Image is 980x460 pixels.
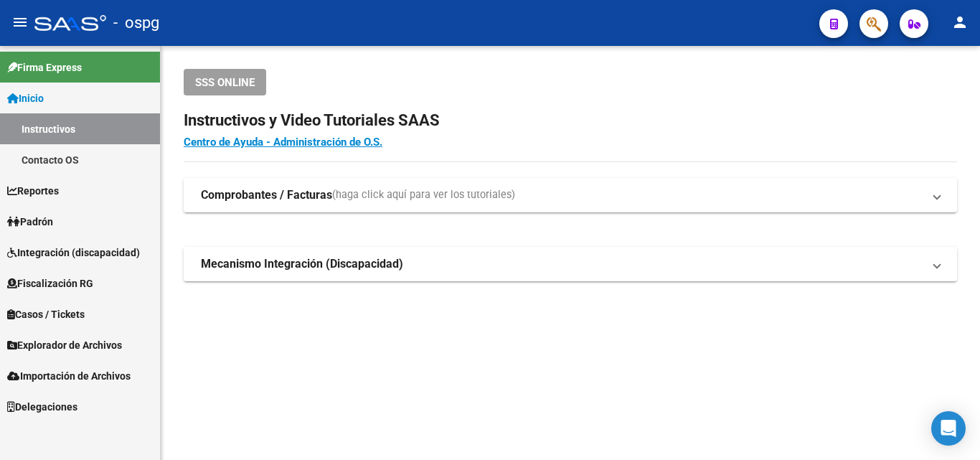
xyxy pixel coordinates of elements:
[7,399,77,415] span: Delegaciones
[7,90,44,106] span: Inicio
[184,69,266,95] button: SSS ONLINE
[7,214,53,230] span: Padrón
[184,107,957,134] h2: Instructivos y Video Tutoriales SAAS
[184,136,382,149] a: Centro de Ayuda - Administración de O.S.
[201,256,403,272] strong: Mecanismo Integración (Discapacidad)
[195,76,255,89] span: SSS ONLINE
[7,245,140,260] span: Integración (discapacidad)
[11,14,29,31] mat-icon: menu
[7,368,131,384] span: Importación de Archivos
[931,411,966,446] div: Open Intercom Messenger
[7,306,85,322] span: Casos / Tickets
[7,60,82,75] span: Firma Express
[113,7,159,39] span: - ospg
[184,247,957,281] mat-expansion-panel-header: Mecanismo Integración (Discapacidad)
[184,178,957,212] mat-expansion-panel-header: Comprobantes / Facturas(haga click aquí para ver los tutoriales)
[951,14,969,31] mat-icon: person
[7,276,93,291] span: Fiscalización RG
[332,187,515,203] span: (haga click aquí para ver los tutoriales)
[7,183,59,199] span: Reportes
[201,187,332,203] strong: Comprobantes / Facturas
[7,337,122,353] span: Explorador de Archivos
